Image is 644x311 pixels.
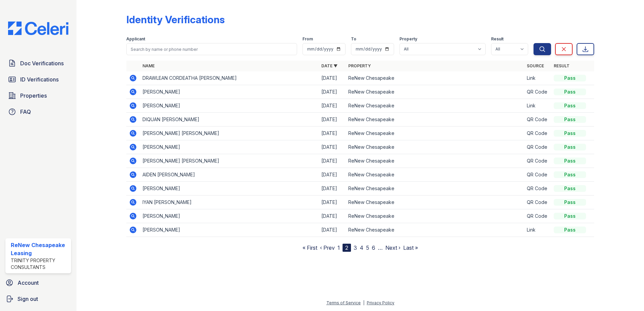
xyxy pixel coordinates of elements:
td: ReNew Chesapeake [346,140,524,154]
div: Pass [554,227,586,233]
span: Doc Verifications [20,59,64,67]
td: [DATE] [319,168,346,182]
img: CE_Logo_Blue-a8612792a0a2168367f1c8372b55b34899dd931a85d93a1a3d3e32e68fde9ad4.png [3,22,74,35]
td: [PERSON_NAME] [PERSON_NAME] [140,154,319,168]
td: ReNew Chesapeake [346,168,524,182]
td: [DATE] [319,196,346,209]
a: ‹ Prev [320,244,335,251]
label: Property [399,36,417,42]
a: 6 [372,244,375,251]
td: [PERSON_NAME] [140,99,319,113]
td: QR Code [524,113,551,127]
a: « First [302,244,317,251]
td: [DATE] [319,85,346,99]
a: Last » [403,244,418,251]
label: To [351,36,356,42]
td: AIDEN [PERSON_NAME] [140,168,319,182]
td: [PERSON_NAME] [PERSON_NAME] [140,127,319,140]
span: … [378,244,383,252]
td: ReNew Chesapeake [346,127,524,140]
td: QR Code [524,140,551,154]
a: Privacy Policy [367,300,394,305]
td: IYAN [PERSON_NAME] [140,196,319,209]
a: Date ▼ [321,63,337,68]
a: Result [554,63,570,68]
div: Pass [554,185,586,192]
a: Next › [385,244,400,251]
a: 1 [337,244,340,251]
td: ReNew Chesapeake [346,182,524,196]
td: [DATE] [319,209,346,223]
div: Pass [554,199,586,206]
td: ReNew Chesapeake [346,85,524,99]
label: From [302,36,313,42]
span: FAQ [20,108,31,116]
span: ID Verifications [20,75,59,83]
a: 4 [360,244,363,251]
td: ReNew Chesapeake [346,154,524,168]
td: Link [524,223,551,237]
td: [DATE] [319,223,346,237]
td: ReNew Chesapeake [346,113,524,127]
a: Account [3,276,74,289]
div: Pass [554,102,586,109]
div: Pass [554,144,586,150]
td: DRAWLEAN CORDEATHA [PERSON_NAME] [140,71,319,85]
div: | [363,300,364,305]
input: Search by name or phone number [126,43,297,55]
td: [DATE] [319,182,346,196]
div: ReNew Chesapeake Leasing [11,241,68,257]
a: Properties [5,89,71,102]
label: Result [491,36,504,42]
td: ReNew Chesapeake [346,196,524,209]
td: ReNew Chesapeake [346,209,524,223]
td: QR Code [524,127,551,140]
td: QR Code [524,182,551,196]
td: Link [524,99,551,113]
a: 5 [366,244,369,251]
td: [DATE] [319,71,346,85]
td: ReNew Chesapeake [346,71,524,85]
td: [PERSON_NAME] [140,85,319,99]
a: 3 [354,244,357,251]
td: QR Code [524,209,551,223]
span: Sign out [18,295,38,303]
a: Name [142,63,155,68]
td: Link [524,71,551,85]
div: Pass [554,89,586,95]
a: Terms of Service [326,300,361,305]
a: ID Verifications [5,73,71,86]
td: [PERSON_NAME] [140,209,319,223]
div: Pass [554,116,586,123]
td: [DATE] [319,154,346,168]
td: [PERSON_NAME] [140,140,319,154]
a: FAQ [5,105,71,118]
td: QR Code [524,196,551,209]
td: [DATE] [319,127,346,140]
a: Property [348,63,371,68]
td: [DATE] [319,99,346,113]
div: Identity Verifications [126,13,225,26]
div: Trinity Property Consultants [11,257,68,271]
a: Sign out [3,292,74,306]
label: Applicant [126,36,145,42]
td: QR Code [524,168,551,182]
td: ReNew Chesapeake [346,99,524,113]
a: Source [527,63,544,68]
div: Pass [554,213,586,219]
td: [PERSON_NAME] [140,182,319,196]
span: Account [18,279,39,287]
div: Pass [554,158,586,164]
td: [DATE] [319,140,346,154]
div: Pass [554,171,586,178]
div: 2 [343,244,351,252]
td: [DATE] [319,113,346,127]
td: QR Code [524,154,551,168]
td: [PERSON_NAME] [140,223,319,237]
span: Properties [20,92,47,100]
td: ReNew Chesapeake [346,223,524,237]
div: Pass [554,130,586,137]
td: DIQUAN [PERSON_NAME] [140,113,319,127]
a: Doc Verifications [5,57,71,70]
